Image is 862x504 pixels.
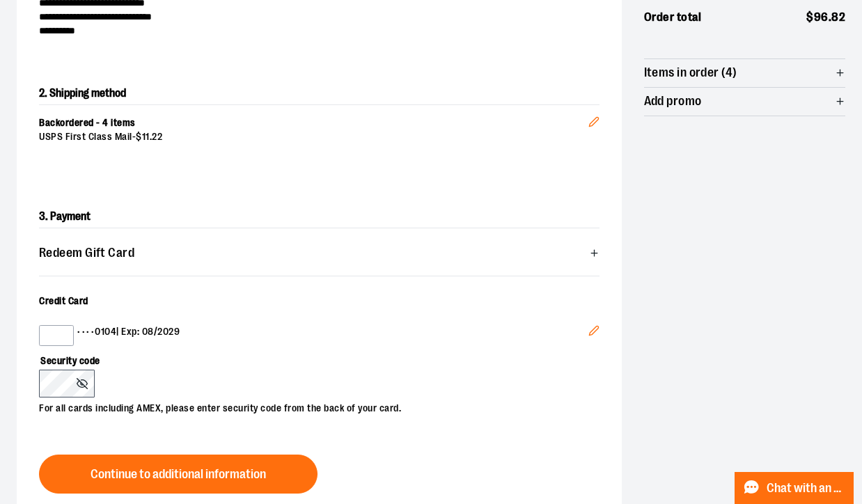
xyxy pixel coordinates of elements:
[39,246,134,260] span: Redeem Gift Card
[142,131,150,142] span: 11
[644,88,846,116] button: Add promo
[39,116,588,130] div: Backordered - 4 items
[644,8,702,26] span: Order total
[150,131,152,142] span: .
[39,397,586,416] p: For all cards including AMEX, please enter security code from the back of your card.
[136,131,142,142] span: $
[39,455,318,494] button: Continue to additional information
[644,59,846,87] button: Items in order (4)
[42,327,70,344] img: MasterCard example showing the 16-digit card number on the front of the card
[39,82,600,104] h2: 2. Shipping method
[644,95,702,108] span: Add promo
[39,205,600,228] h2: 3. Payment
[767,482,845,495] span: Chat with an Expert
[806,10,814,24] span: $
[577,314,611,352] button: Edit
[39,325,588,346] div: •••• 0104 | Exp: 08/2029
[39,346,586,370] label: Security code
[735,472,854,504] button: Chat with an Expert
[152,131,162,142] span: 22
[39,295,88,306] span: Credit Card
[644,66,737,79] span: Items in order (4)
[39,130,588,144] div: USPS First Class Mail -
[829,10,832,24] span: .
[577,94,611,143] button: Edit
[91,468,266,481] span: Continue to additional information
[814,10,829,24] span: 96
[831,10,845,24] span: 82
[39,239,600,267] button: Redeem Gift Card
